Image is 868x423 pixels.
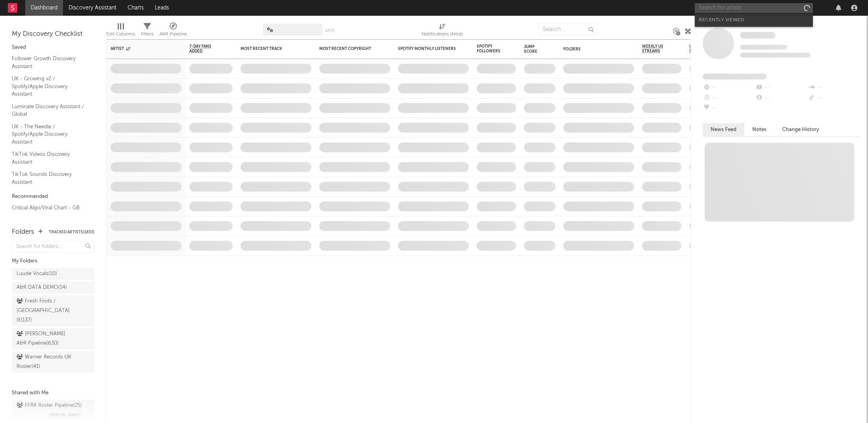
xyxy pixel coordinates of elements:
span: Fans Added by Platform [703,74,767,79]
a: Fresh Finds / [GEOGRAPHIC_DATA] IE(137) [12,296,94,326]
a: [PERSON_NAME] A&R Pipeline(630) [12,328,94,349]
span: Tracking Since: [DATE] [740,45,787,50]
div: Fresh Finds / [GEOGRAPHIC_DATA] IE ( 137 ) [17,297,72,325]
span: Weekly US Streams [642,44,670,54]
div: My Discovery Checklist [12,30,94,39]
div: Filters [141,30,154,39]
div: -- [703,103,755,113]
button: Tracked Artists(1833) [49,230,94,234]
a: FFRR Roster Pipeline(25)[PERSON_NAME] [12,400,94,421]
div: My Folders [12,257,94,266]
span: 7-Day Fans Added [189,44,221,54]
div: -- [808,83,860,93]
button: Notes [744,123,774,136]
div: Folders [12,227,34,237]
a: A&R DATA DEMO(14) [12,282,94,294]
span: [PERSON_NAME] [49,410,81,420]
div: -- [808,93,860,103]
input: Search for artists [695,3,813,13]
a: Warner Records UK Roster(41) [12,351,94,373]
a: Some Artist [740,31,775,39]
div: Most Recent Copyright [319,46,378,51]
div: [PERSON_NAME] A&R Pipeline ( 630 ) [17,329,72,348]
div: Recently Viewed [699,15,809,25]
div: Edit Columns [106,20,135,42]
div: Artist [111,46,170,51]
div: -- [755,83,807,93]
div: Spotify Followers [477,44,504,54]
div: Shared with Me [12,388,94,398]
div: Edit Columns [106,30,135,39]
div: Notifications (Artist) [422,30,463,39]
button: Change History [774,123,827,136]
a: UK - The Needle / Spotify/Apple Discovery Assistant [12,122,87,146]
div: Filters [141,20,154,42]
span: Weekly UK Streams [689,44,719,54]
a: Critical Algo/Viral Chart - GB [12,203,87,212]
span: 0 fans last week [740,53,811,57]
div: -- [703,93,755,103]
div: Saved [12,43,94,52]
div: -- [755,93,807,103]
div: -- [703,83,755,93]
span: Some Artist [740,32,775,39]
a: Luminate Discovery Assistant / Global [12,102,87,118]
div: A&R DATA DEMO ( 14 ) [17,283,67,292]
div: A&R Pipeline [159,30,187,39]
div: A&R Pipeline [159,20,187,42]
button: Save [325,28,335,33]
a: UK - Growing v2 / Spotify/Apple Discovery Assistant [12,74,87,98]
a: TikTok Videos Discovery Assistant [12,150,87,166]
div: Spotify Monthly Listeners [398,46,457,51]
div: Notifications (Artist) [422,20,463,42]
div: Luude Vocals ( 10 ) [17,269,57,279]
div: FFRR Roster Pipeline ( 25 ) [17,401,82,410]
input: Search for folders... [12,241,94,253]
div: Jump Score [524,44,544,54]
input: Search... [539,24,598,35]
div: Most Recent Track [241,46,300,51]
div: Folders [563,47,622,52]
a: Follower Growth Discovery Assistant [12,54,87,70]
div: Warner Records UK Roster ( 41 ) [17,353,72,371]
div: Recommended [12,192,94,201]
a: TikTok Sounds Discovery Assistant [12,170,87,186]
button: News Feed [703,123,744,136]
a: Luude Vocals(10) [12,268,94,280]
